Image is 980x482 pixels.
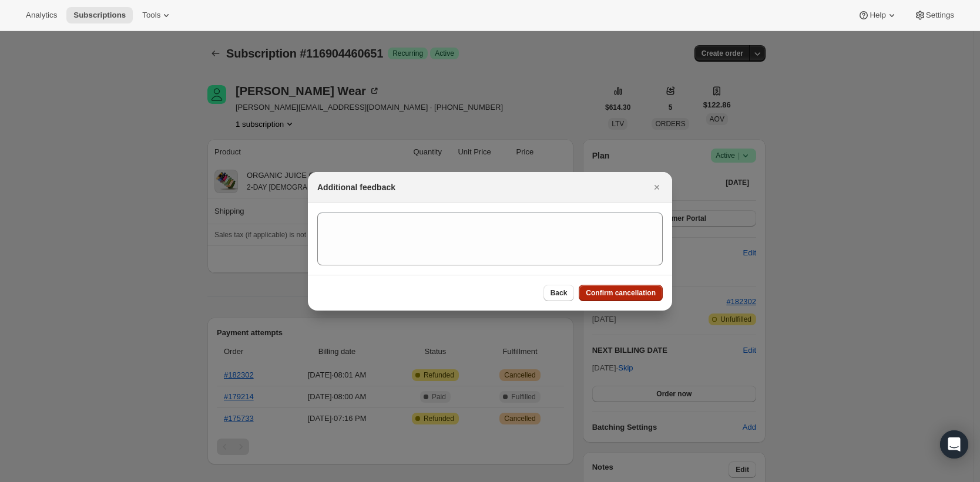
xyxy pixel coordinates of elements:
button: Subscriptions [66,7,133,23]
button: Close [649,179,665,196]
span: Analytics [26,11,57,20]
span: Back [551,288,568,298]
button: Confirm cancellation [579,285,663,301]
span: Settings [926,11,954,20]
button: Settings [907,7,961,23]
button: Help [851,7,904,23]
span: Help [870,11,885,20]
div: Open Intercom Messenger [940,430,968,459]
button: Tools [135,7,179,23]
span: Subscriptions [73,11,126,20]
span: Tools [142,11,160,20]
button: Analytics [19,7,64,23]
span: Confirm cancellation [586,288,656,298]
h2: Additional feedback [317,181,395,193]
button: Back [543,285,575,301]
